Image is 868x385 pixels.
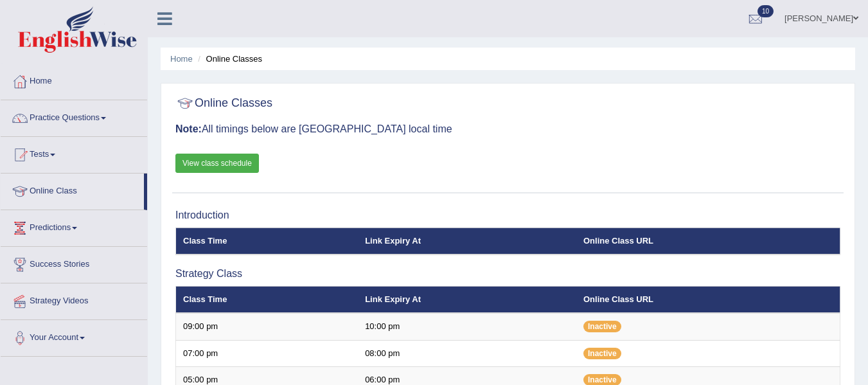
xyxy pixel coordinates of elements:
[176,286,359,313] th: Class Time
[358,228,576,255] th: Link Expiry At
[176,228,359,255] th: Class Time
[1,210,147,242] a: Predictions
[583,348,621,359] span: Inactive
[583,321,621,332] span: Inactive
[757,5,774,17] span: 10
[358,313,576,340] td: 10:00 pm
[1,283,147,316] a: Strategy Videos
[1,64,147,96] a: Home
[358,286,576,313] th: Link Expiry At
[1,174,144,206] a: Online Class
[175,123,202,134] b: Note:
[175,94,272,113] h2: Online Classes
[1,100,147,132] a: Practice Questions
[170,54,193,64] a: Home
[195,53,262,65] li: Online Classes
[175,154,259,173] a: View class schedule
[576,286,840,313] th: Online Class URL
[1,247,147,279] a: Success Stories
[176,313,359,340] td: 09:00 pm
[1,137,147,169] a: Tests
[576,228,840,255] th: Online Class URL
[175,268,840,280] h3: Strategy Class
[175,210,840,221] h3: Introduction
[175,123,840,135] h3: All timings below are [GEOGRAPHIC_DATA] local time
[176,340,359,367] td: 07:00 pm
[358,340,576,367] td: 08:00 pm
[1,320,147,352] a: Your Account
